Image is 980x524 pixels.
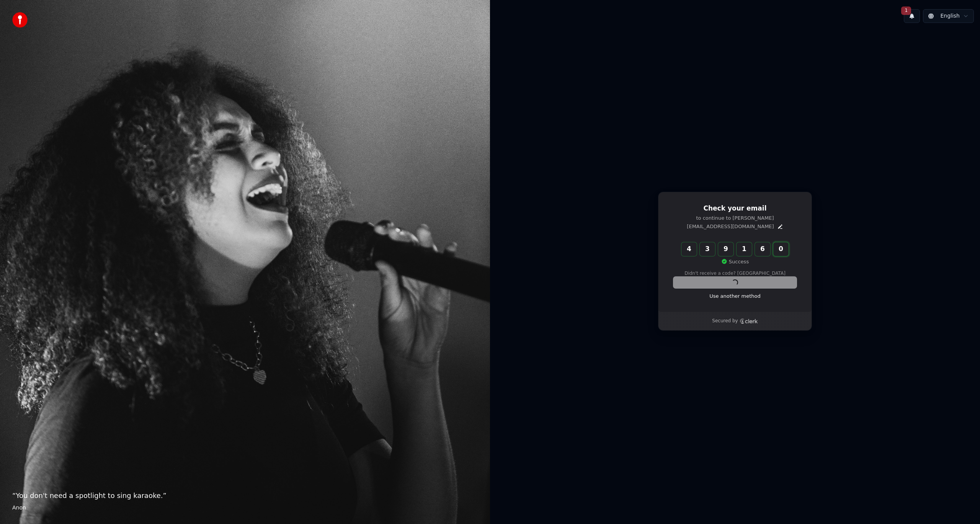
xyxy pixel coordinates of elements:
[12,12,28,28] img: youka
[12,504,478,512] footer: Anon
[712,318,738,324] p: Secured by
[673,215,797,222] p: to continue to [PERSON_NAME]
[12,490,478,501] p: “ You don't need a spotlight to sing karaoke. ”
[721,258,749,265] p: Success
[709,293,761,300] a: Use another method
[681,242,804,256] input: Enter verification code
[901,7,911,15] span: 1
[777,224,783,230] button: Edit
[687,223,774,230] p: [EMAIL_ADDRESS][DOMAIN_NAME]
[904,9,920,23] button: 1
[673,204,797,213] h1: Check your email
[740,318,758,324] a: Clerk logo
